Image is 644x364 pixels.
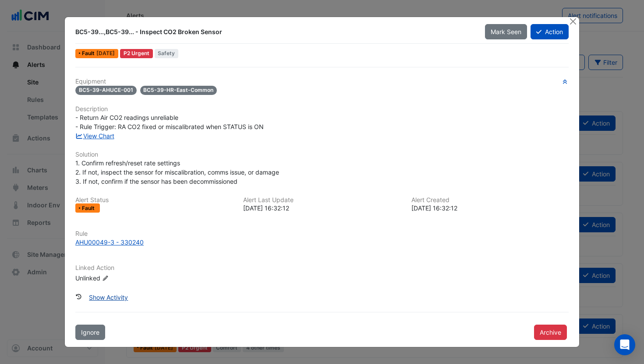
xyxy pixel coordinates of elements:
[75,159,279,185] span: 1. Confirm refresh/reset rate settings 2. If not, inspect the sensor for miscalibration, comms is...
[411,203,569,213] div: [DATE] 16:32:12
[75,151,569,158] h6: Solution
[155,49,179,58] span: Safety
[140,86,217,95] span: BC5-39-HR-East-Common
[75,78,569,85] h6: Equipment
[82,51,96,56] span: Fault
[75,273,180,283] div: Unlinked
[96,50,115,56] span: Tue 05-Aug-2025 16:32 AEST
[485,24,527,39] button: Mark Seen
[83,290,134,305] button: Show Activity
[75,114,264,130] span: - Return Air CO2 readings unreliable - Rule Trigger: RA CO2 fixed or miscalibrated when STATUS is ON
[243,203,400,213] div: [DATE] 16:32:12
[75,264,569,272] h6: Linked Action
[75,230,569,238] h6: Rule
[75,132,114,140] a: View Chart
[75,325,105,340] button: Ignore
[75,28,474,36] div: BC5-39...,BC5-39... - Inspect CO2 Broken Sensor
[120,49,153,58] div: P2 Urgent
[568,17,577,26] button: Close
[534,325,567,340] button: Archive
[75,196,233,204] h6: Alert Status
[75,86,137,95] span: BC5-39-AHUCE-001
[75,238,144,247] div: AHU00049-3 - 330240
[102,275,109,282] fa-icon: Edit Linked Action
[411,196,569,204] h6: Alert Created
[243,196,400,204] h6: Alert Last Update
[614,334,635,355] div: Open Intercom Messenger
[491,28,521,35] span: Mark Seen
[75,238,569,247] a: AHU00049-3 - 330240
[531,24,569,39] button: Action
[81,329,99,336] span: Ignore
[75,105,569,113] h6: Description
[82,206,96,211] span: Fault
